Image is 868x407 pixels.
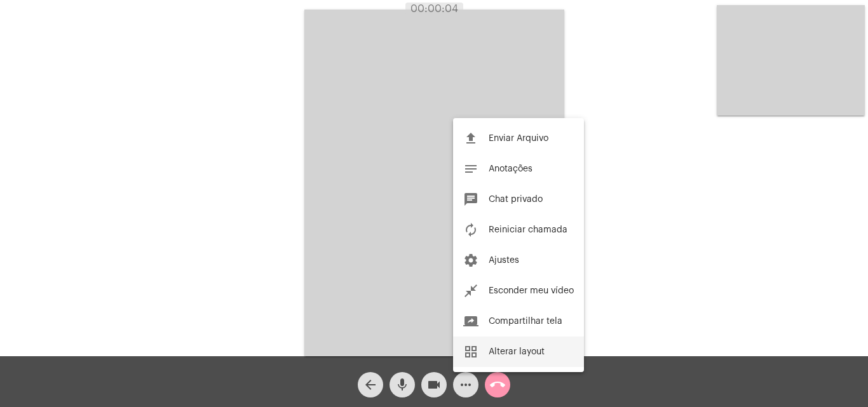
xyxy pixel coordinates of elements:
span: Ajustes [489,256,519,265]
span: Chat privado [489,195,543,204]
span: Enviar Arquivo [489,134,548,143]
span: Reiniciar chamada [489,225,567,234]
mat-icon: grid_view [463,344,478,359]
span: Compartilhar tela [489,317,562,326]
mat-icon: settings [463,253,478,268]
span: Alterar layout [489,347,545,356]
mat-icon: close_fullscreen [463,283,478,298]
span: Esconder meu vídeo [489,286,574,295]
mat-icon: chat [463,192,478,207]
mat-icon: screen_share [463,314,478,329]
mat-icon: autorenew [463,222,478,237]
mat-icon: file_upload [463,131,478,146]
mat-icon: notes [463,161,478,177]
span: Anotações [489,164,532,173]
